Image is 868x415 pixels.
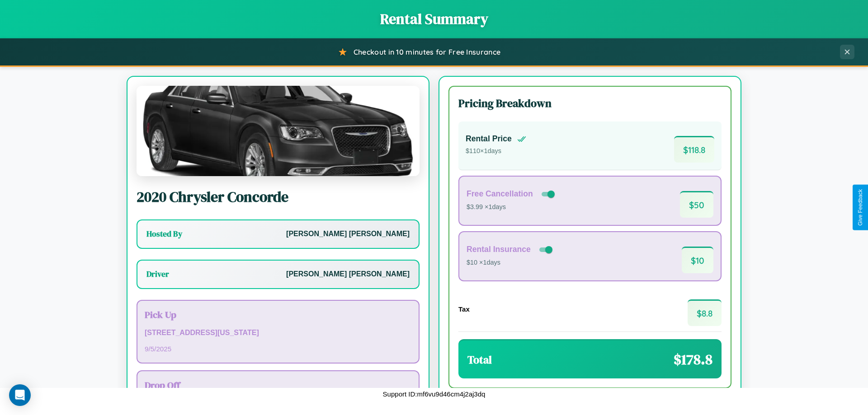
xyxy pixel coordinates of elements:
[467,352,492,367] h3: Total
[146,269,169,280] h3: Driver
[137,86,420,176] img: Chrysler Concorde
[466,145,526,157] p: $ 110 × 1 days
[466,134,512,144] h4: Rental Price
[9,384,31,406] div: Open Intercom Messenger
[682,247,713,273] span: $ 10
[458,305,470,313] h4: Tax
[145,343,411,355] p: 9 / 5 / 2025
[145,378,411,392] h3: Drop Off
[674,136,714,163] span: $ 118.8
[286,268,410,281] p: [PERSON_NAME] [PERSON_NAME]
[688,299,722,326] span: $ 8.8
[145,326,411,340] p: [STREET_ADDRESS][US_STATE]
[674,350,712,369] span: $ 178.8
[137,187,420,207] h2: 2020 Chrysler Concorde
[467,201,557,213] p: $3.99 × 1 days
[467,189,533,199] h4: Free Cancellation
[383,388,486,400] p: Support ID: mf6vu9d46cm4j2aj3dq
[857,189,863,226] div: Give Feedback
[467,257,554,269] p: $10 × 1 days
[354,47,500,56] span: Checkout in 10 minutes for Free Insurance
[458,96,722,111] h3: Pricing Breakdown
[145,308,411,321] h3: Pick Up
[467,245,531,254] h4: Rental Insurance
[680,191,713,218] span: $ 50
[9,9,859,29] h1: Rental Summary
[146,228,182,239] h3: Hosted By
[286,228,410,241] p: [PERSON_NAME] [PERSON_NAME]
